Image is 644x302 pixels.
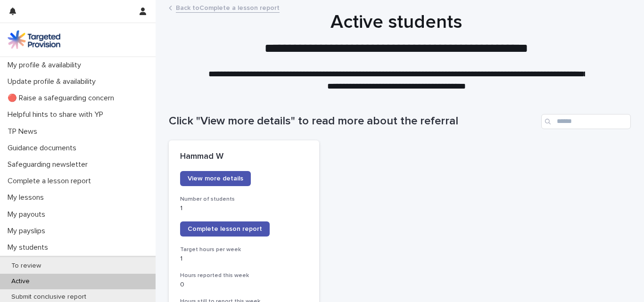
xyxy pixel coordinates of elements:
h3: Target hours per week [180,246,308,253]
p: Guidance documents [4,144,84,153]
a: Back toComplete a lesson report [176,2,280,13]
p: To review [4,262,49,270]
p: My profile & availability [4,61,89,70]
img: M5nRWzHhSzIhMunXDL62 [8,30,60,49]
h1: Active students [165,11,627,33]
h3: Number of students [180,196,308,203]
a: View more details [180,171,251,186]
span: View more details [188,175,243,182]
p: Hammad W [180,152,308,162]
p: My payouts [4,210,53,219]
h1: Click "View more details" to read more about the referral [169,114,537,128]
p: My payslips [4,227,53,236]
span: Complete lesson report [188,226,262,232]
p: Safeguarding newsletter [4,160,95,169]
input: Search [541,114,631,129]
h3: Hours reported this week [180,272,308,279]
p: Helpful hints to share with YP [4,110,111,119]
p: My lessons [4,193,51,202]
p: 0 [180,281,308,289]
p: 1 [180,204,308,212]
p: Submit conclusive report [4,293,94,301]
p: My students [4,243,56,252]
p: 1 [180,255,308,263]
p: Complete a lesson report [4,177,99,186]
a: Complete lesson report [180,221,270,237]
p: Update profile & availability [4,77,103,86]
p: TP News [4,127,45,136]
p: Active [4,278,37,286]
p: 🔴 Raise a safeguarding concern [4,94,122,103]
